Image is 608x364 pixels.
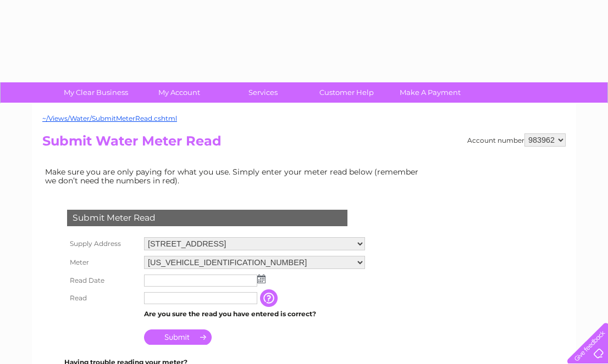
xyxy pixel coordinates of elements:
img: ... [257,275,266,283]
th: Meter [64,253,141,272]
a: Make A Payment [385,82,476,103]
a: Customer Help [301,82,392,103]
th: Read Date [64,272,141,289]
a: My Clear Business [51,82,141,103]
td: Make sure you are only paying for what you use. Simply enter your meter read below (remember we d... [42,165,427,188]
th: Read [64,289,141,307]
a: Services [218,82,308,103]
th: Supply Address [64,234,141,253]
a: My Account [134,82,225,103]
a: ~/Views/Water/SubmitMeterRead.cshtml [42,114,177,122]
div: Account number [467,133,566,147]
td: Are you sure the read you have entered is correct? [141,307,368,321]
h2: Submit Water Meter Read [42,133,566,154]
input: Submit [144,329,212,345]
input: Information [260,289,280,307]
div: Submit Meter Read [67,210,347,226]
